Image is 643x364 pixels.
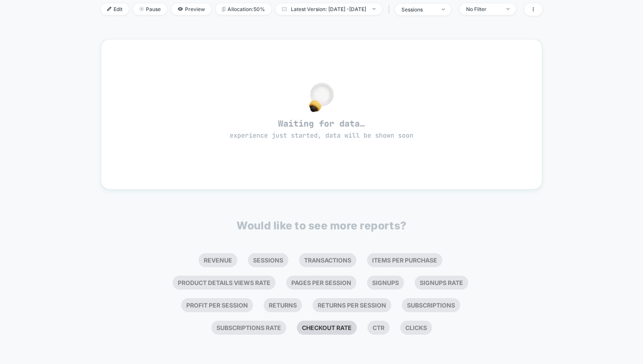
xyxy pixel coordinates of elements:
[216,3,271,15] span: Allocation: 50%
[181,298,253,312] li: Profit Per Session
[313,298,391,312] li: Returns Per Session
[506,8,509,10] img: end
[286,276,356,290] li: Pages Per Session
[386,3,395,16] span: |
[248,253,288,267] li: Sessions
[442,8,445,10] img: end
[282,7,287,11] img: calendar
[199,253,237,267] li: Revenue
[133,3,167,15] span: Pause
[400,321,432,335] li: Clicks
[297,321,357,335] li: Checkout Rate
[211,321,286,335] li: Subscriptions Rate
[171,3,211,15] span: Preview
[299,253,356,267] li: Transactions
[309,82,334,112] img: no_data
[230,131,413,140] span: experience just started, data will be shown soon
[367,276,404,290] li: Signups
[415,276,468,290] li: Signups Rate
[173,276,276,290] li: Product Details Views Rate
[401,6,435,13] div: sessions
[236,219,407,232] p: Would like to see more reports?
[373,8,376,10] img: end
[264,298,302,312] li: Returns
[276,3,382,15] span: Latest Version: [DATE] - [DATE]
[222,7,225,11] img: rebalance
[101,3,129,15] span: Edit
[367,253,442,267] li: Items Per Purchase
[139,7,144,11] img: end
[466,6,500,12] div: No Filter
[116,118,527,140] span: Waiting for data…
[107,7,111,11] img: edit
[402,298,460,312] li: Subscriptions
[367,321,390,335] li: Ctr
